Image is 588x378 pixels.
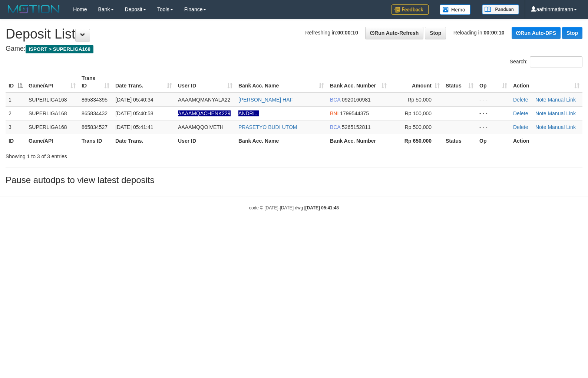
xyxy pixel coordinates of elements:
[392,4,429,15] img: Feedback.jpg
[112,72,175,93] th: Date Trans.: activate to sort column ascending
[82,110,108,116] span: 865834432
[178,97,230,103] span: AAAAMQMANYALA22
[175,72,235,93] th: User ID: activate to sort column ascending
[238,124,297,130] a: PRASETYO BUDI UTOM
[26,134,79,147] th: Game/API
[390,72,443,93] th: Amount: activate to sort column ascending
[82,124,108,130] span: 865834527
[548,110,576,116] a: Manual Link
[510,56,582,67] label: Search:
[530,56,582,67] input: Search:
[6,72,26,93] th: ID: activate to sort column descending
[327,134,390,147] th: Bank Acc. Number
[112,134,175,147] th: Date Trans.
[238,110,259,116] a: ANDRI...
[476,134,510,147] th: Op
[6,150,240,160] div: Showing 1 to 3 of 3 entries
[562,27,582,39] a: Stop
[26,45,93,53] span: ISPORT > SUPERLIGA168
[510,134,582,147] th: Action
[305,30,358,36] span: Refreshing in:
[476,120,510,134] td: - - -
[405,110,432,116] span: Rp 100,000
[26,106,79,120] td: SUPERLIGA168
[484,30,505,36] strong: 00:00:10
[513,110,528,116] a: Delete
[6,120,26,134] td: 3
[443,134,476,147] th: Status
[513,124,528,130] a: Delete
[535,124,546,130] a: Note
[482,4,519,14] img: panduan.png
[26,72,79,93] th: Game/API: activate to sort column ascending
[6,175,582,185] h3: Pause autodps to view latest deposits
[440,4,471,15] img: Button%20Memo.svg
[512,27,561,39] a: Run Auto-DPS
[340,110,369,116] span: Copy 1799544375 to clipboard
[407,97,432,103] span: Rp 50,000
[6,93,26,107] td: 1
[337,30,358,36] strong: 00:00:10
[330,124,340,130] span: BCA
[476,106,510,120] td: - - -
[327,72,390,93] th: Bank Acc. Number: activate to sort column ascending
[235,134,327,147] th: Bank Acc. Name
[115,124,153,130] span: [DATE] 05:41:41
[513,97,528,103] a: Delete
[476,93,510,107] td: - - -
[26,93,79,107] td: SUPERLIGA168
[6,106,26,120] td: 2
[26,120,79,134] td: SUPERLIGA168
[6,4,62,15] img: MOTION_logo.png
[79,72,112,93] th: Trans ID: activate to sort column ascending
[330,97,340,103] span: BCA
[115,97,153,103] span: [DATE] 05:40:34
[178,124,224,130] span: AAAAMQQOIVETH
[476,72,510,93] th: Op: activate to sort column ascending
[175,134,235,147] th: User ID
[79,134,112,147] th: Trans ID
[535,97,546,103] a: Note
[548,97,576,103] a: Manual Link
[548,124,576,130] a: Manual Link
[453,30,505,36] span: Reloading in:
[249,205,339,210] small: code © [DATE]-[DATE] dwg |
[342,97,371,103] span: Copy 0920160981 to clipboard
[6,134,26,147] th: ID
[390,134,443,147] th: Rp 650.000
[405,124,432,130] span: Rp 500,000
[510,72,582,93] th: Action: activate to sort column ascending
[178,110,231,116] span: Nama rekening ada tanda titik/strip, harap diedit
[238,97,293,103] a: [PERSON_NAME] HAF
[342,124,371,130] span: Copy 5265152811 to clipboard
[235,72,327,93] th: Bank Acc. Name: activate to sort column ascending
[365,27,423,39] a: Run Auto-Refresh
[115,110,153,116] span: [DATE] 05:40:58
[82,97,108,103] span: 865834395
[6,45,582,53] h4: Game:
[305,205,339,210] strong: [DATE] 05:41:48
[535,110,546,116] a: Note
[330,110,338,116] span: BNI
[6,27,582,42] h1: Deposit List
[443,72,476,93] th: Status: activate to sort column ascending
[425,27,446,39] a: Stop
